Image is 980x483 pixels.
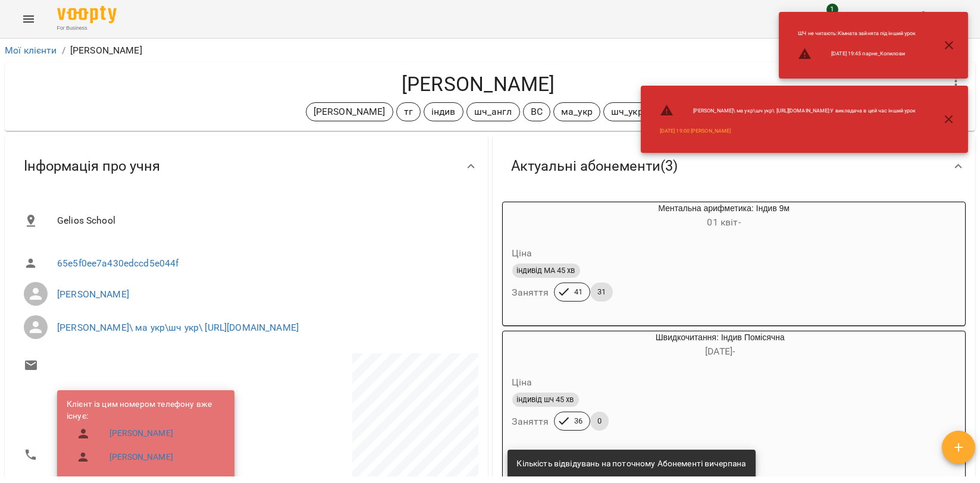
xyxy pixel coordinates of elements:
[503,331,881,445] button: Швидкочитання: Індив Помісячна[DATE]- Цінаіндивід шч 45 хвЗаняття360
[707,217,741,228] span: 01 квіт -
[611,105,643,119] p: шч_укр
[57,258,179,269] a: 65e5f0ee7a430edccd5e044f
[57,6,117,23] img: Voopty Logo
[14,5,43,33] button: Menu
[560,202,888,231] div: Ментальна арифметика: Індив 9м
[531,105,543,119] p: ВС
[404,105,413,119] p: тг
[826,4,838,15] span: 1
[5,43,975,58] nav: breadcrumb
[560,331,881,360] div: Швидкочитання: Індив Помісячна
[57,24,117,32] span: For Business
[503,202,888,316] button: Ментальна арифметика: Індив 9м01 квіт- Цінаіндивід МА 45 хвЗаняття4131
[650,99,926,123] li: [PERSON_NAME]\ ма укр\шч укр\ [URL][DOMAIN_NAME] : У викладача в цей час інший урок
[62,43,65,58] li: /
[503,331,560,360] div: Швидкочитання: Індив Помісячна
[24,157,160,175] span: Інформація про учня
[512,394,579,405] span: індивід шч 45 хв
[660,127,731,135] a: [DATE] 19:00 [PERSON_NAME]
[590,416,609,426] span: 0
[5,136,488,197] div: Інформація про учня
[396,102,421,121] div: тг
[512,374,533,391] h6: Ціна
[57,288,129,300] a: [PERSON_NAME]
[306,102,393,121] div: [PERSON_NAME]
[431,105,456,119] p: індив
[567,416,590,426] span: 36
[109,451,173,463] a: [PERSON_NAME]
[590,287,613,297] span: 31
[57,214,469,228] span: Gelios School
[705,346,735,357] span: [DATE] -
[424,102,464,121] div: індив
[512,245,533,262] h6: Ціна
[466,102,520,121] div: шч_англ
[512,265,580,276] span: індивід МА 45 хв
[523,102,550,121] div: ВС
[67,399,225,473] ul: Клієнт із цим номером телефону вже існує:
[57,322,299,333] a: [PERSON_NAME]\ ма укр\шч укр\ [URL][DOMAIN_NAME]
[503,202,560,231] div: Ментальна арифметика: Індив 9м
[70,43,142,58] p: [PERSON_NAME]
[109,428,173,440] a: [PERSON_NAME]
[788,25,925,42] li: ШЧ не читають : Кімната зайнята під інший урок
[553,102,600,121] div: ма_укр
[512,284,549,301] h6: Заняття
[14,72,942,96] h4: [PERSON_NAME]
[517,453,746,475] div: Кількість відвідувань на поточному Абонементі вичерпана
[474,105,512,119] p: шч_англ
[314,105,386,119] p: [PERSON_NAME]
[493,136,976,197] div: Актуальні абонементи(3)
[603,102,651,121] div: шч_укр
[561,105,593,119] p: ма_укр
[567,287,590,297] span: 41
[512,413,549,430] h6: Заняття
[788,42,925,66] li: [DATE] 19:45 парне_Копилови
[5,45,57,56] a: Мої клієнти
[512,157,678,175] span: Актуальні абонементи ( 3 )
